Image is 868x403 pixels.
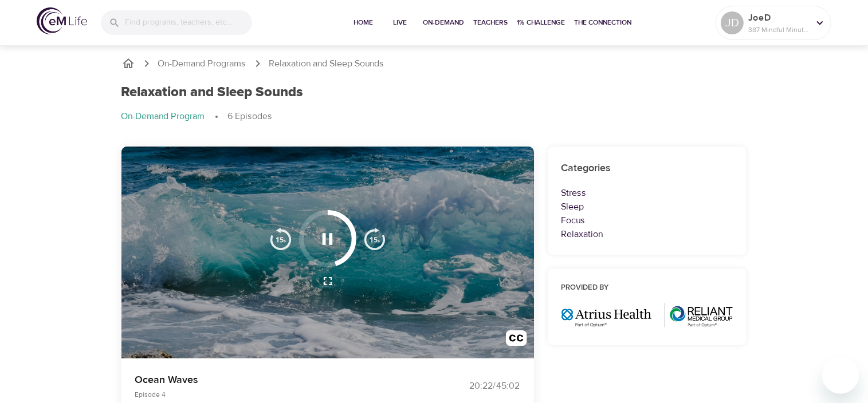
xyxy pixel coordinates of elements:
p: Relaxation and Sleep Sounds [269,57,384,70]
nav: breadcrumb [121,57,747,70]
p: JoeD [748,11,809,25]
span: 1% Challenge [517,17,565,29]
p: Sleep [561,200,733,214]
p: Ocean Waves [135,372,421,388]
img: 15s_next.svg [363,227,386,250]
p: 6 Episodes [228,110,273,123]
span: Home [350,17,378,29]
div: 20:22 / 45:02 [434,380,520,393]
h6: Provided by [561,282,733,294]
img: Optum%20MA_AtriusReliant.png [561,303,733,327]
p: Focus [561,214,733,227]
span: Teachers [474,17,508,29]
h6: Categories [561,160,733,177]
input: Find programs, teachers, etc... [125,10,252,35]
p: Episode 4 [135,389,421,400]
span: Live [387,17,414,29]
nav: breadcrumb [121,110,747,124]
span: On-Demand [423,17,465,29]
span: The Connection [575,17,632,29]
a: On-Demand Programs [158,57,246,70]
img: open_caption.svg [506,330,527,351]
button: Transcript/Closed Captions (c) [499,323,534,358]
p: On-Demand Program [121,110,205,123]
p: 387 Mindful Minutes [748,25,809,35]
img: logo [37,7,87,34]
p: Stress [561,186,733,200]
h1: Relaxation and Sleep Sounds [121,84,304,101]
iframe: Button to launch messaging window [822,357,859,394]
p: Relaxation [561,227,733,241]
img: 15s_prev.svg [269,227,292,250]
div: JD [721,11,744,34]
